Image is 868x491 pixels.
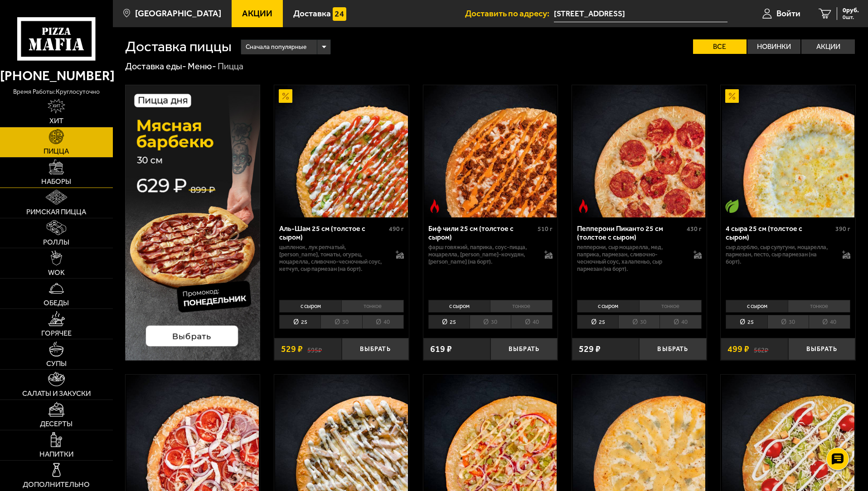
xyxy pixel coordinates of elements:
[801,39,855,54] label: Акции
[242,9,272,18] span: Акции
[788,338,855,360] button: Выбрать
[293,9,331,18] span: Доставка
[135,9,221,18] span: [GEOGRAPHIC_DATA]
[639,338,706,360] button: Выбрать
[424,85,557,217] img: Биф чили 25 см (толстое с сыром)
[511,315,553,329] li: 40
[725,89,739,103] img: Акционный
[639,300,702,313] li: тонкое
[307,345,322,354] s: 595 ₽
[572,85,707,217] a: Острое блюдоПепперони Пиканто 25 см (толстое с сыром)
[754,345,768,354] s: 562 ₽
[279,300,341,313] li: с сыром
[218,61,243,72] div: Пицца
[22,390,91,397] span: Салаты и закуски
[44,299,69,307] span: Обеды
[423,85,558,217] a: Острое блюдоБиф чили 25 см (толстое с сыром)
[726,300,788,313] li: с сыром
[125,39,232,54] h1: Доставка пиццы
[341,300,404,313] li: тонкое
[320,315,362,329] li: 30
[835,225,850,233] span: 390 г
[747,39,801,54] label: Новинки
[274,85,409,217] a: АкционныйАль-Шам 25 см (толстое с сыром)
[843,14,859,20] span: 0 шт.
[726,315,767,329] li: 25
[428,224,536,241] div: Биф чили 25 см (толстое с сыром)
[726,244,833,265] p: сыр дорблю, сыр сулугуни, моцарелла, пармезан, песто, сыр пармезан (на борт).
[275,85,407,217] img: Аль-Шам 25 см (толстое с сыром)
[776,9,800,18] span: Войти
[23,481,90,488] span: Дополнительно
[428,244,536,265] p: фарш говяжий, паприка, соус-пицца, моцарелла, [PERSON_NAME]-кочудян, [PERSON_NAME] (на борт).
[43,239,69,246] span: Роллы
[362,315,404,329] li: 40
[788,300,850,313] li: тонкое
[577,315,618,329] li: 25
[428,199,441,213] img: Острое блюдо
[281,345,303,354] span: 529 ₽
[490,300,553,313] li: тонкое
[44,148,69,155] span: Пицца
[49,117,63,125] span: Хит
[554,5,727,22] input: Ваш адрес доставки
[577,199,590,213] img: Острое блюдо
[39,451,73,458] span: Напитки
[618,315,659,329] li: 30
[767,315,809,329] li: 30
[26,208,86,216] span: Римская пицца
[809,315,850,329] li: 40
[725,199,739,213] img: Вегетарианское блюдо
[490,338,558,360] button: Выбрать
[577,300,639,313] li: с сыром
[726,224,833,241] div: 4 сыра 25 см (толстое с сыром)
[428,315,470,329] li: 25
[573,85,705,217] img: Пепперони Пиканто 25 см (толстое с сыром)
[579,345,601,354] span: 529 ₽
[727,345,749,354] span: 499 ₽
[279,315,320,329] li: 25
[279,244,387,273] p: цыпленок, лук репчатый, [PERSON_NAME], томаты, огурец, моцарелла, сливочно-чесночный соус, кетчуп...
[41,330,72,337] span: Горячее
[48,269,65,276] span: WOK
[125,61,186,72] a: Доставка еды-
[577,224,684,241] div: Пепперони Пиканто 25 см (толстое с сыром)
[40,420,73,428] span: Десерты
[577,244,684,273] p: пепперони, сыр Моцарелла, мед, паприка, пармезан, сливочно-чесночный соус, халапеньо, сыр пармеза...
[687,225,702,233] span: 430 г
[41,178,71,185] span: Наборы
[389,225,404,233] span: 490 г
[721,85,855,217] a: АкционныйВегетарианское блюдо4 сыра 25 см (толстое с сыром)
[333,7,346,21] img: 15daf4d41897b9f0e9f617042186c801.svg
[279,224,387,241] div: Аль-Шам 25 см (толстое с сыром)
[188,61,216,72] a: Меню-
[465,9,554,18] span: Доставить по адресу:
[470,315,511,329] li: 30
[342,338,409,360] button: Выбрать
[428,300,490,313] li: с сыром
[430,345,452,354] span: 619 ₽
[693,39,747,54] label: Все
[279,89,292,103] img: Акционный
[659,315,701,329] li: 40
[46,360,67,367] span: Супы
[246,39,306,56] span: Сначала популярные
[538,225,553,233] span: 510 г
[843,7,859,14] span: 0 руб.
[722,85,854,217] img: 4 сыра 25 см (толстое с сыром)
